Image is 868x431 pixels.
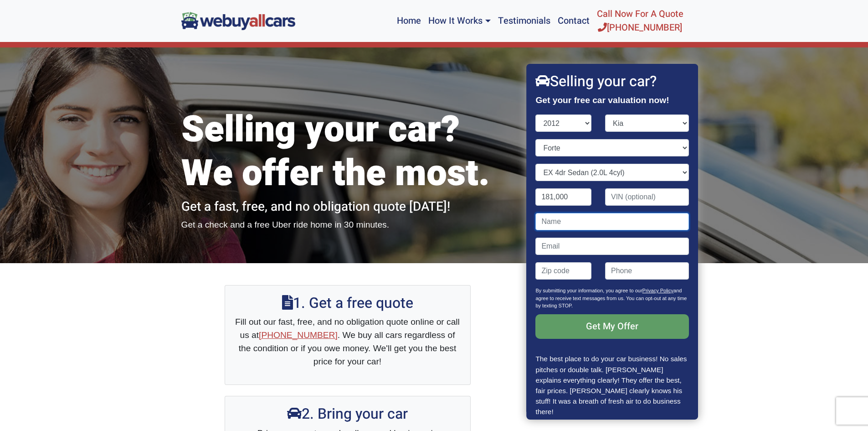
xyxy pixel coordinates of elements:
form: Contact form [536,114,689,353]
input: Email [536,238,689,255]
p: Fill out our fast, free, and no obligation quote online or call us at . We buy all cars regardles... [234,316,461,368]
a: Contact [554,4,593,38]
h2: Selling your car? [536,73,689,90]
p: By submitting your information, you agree to our and agree to receive text messages from us. You ... [536,287,689,314]
input: Name [536,213,689,230]
a: Call Now For A Quote[PHONE_NUMBER] [593,4,687,38]
p: Get a check and a free Uber ride home in 30 minutes. [181,218,514,232]
p: The best place to do your car business! No sales pitches or double talk. [PERSON_NAME] explains e... [536,353,689,416]
img: We Buy All Cars in NJ logo [181,12,295,30]
strong: Get your free car valuation now! [536,95,669,105]
h2: Get a fast, free, and no obligation quote [DATE]! [181,199,514,215]
a: Testimonials [494,4,554,38]
a: How It Works [425,4,494,38]
a: Home [393,4,425,38]
a: Privacy Policy [642,288,673,293]
input: VIN (optional) [605,188,689,206]
a: [PHONE_NUMBER] [259,330,338,340]
input: Mileage [536,188,592,206]
h2: 1. Get a free quote [234,295,461,312]
input: Zip code [536,262,592,280]
h2: 2. Bring your car [234,405,461,423]
h1: Selling your car? We offer the most. [181,108,514,196]
input: Get My Offer [536,314,689,339]
input: Phone [605,262,689,280]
